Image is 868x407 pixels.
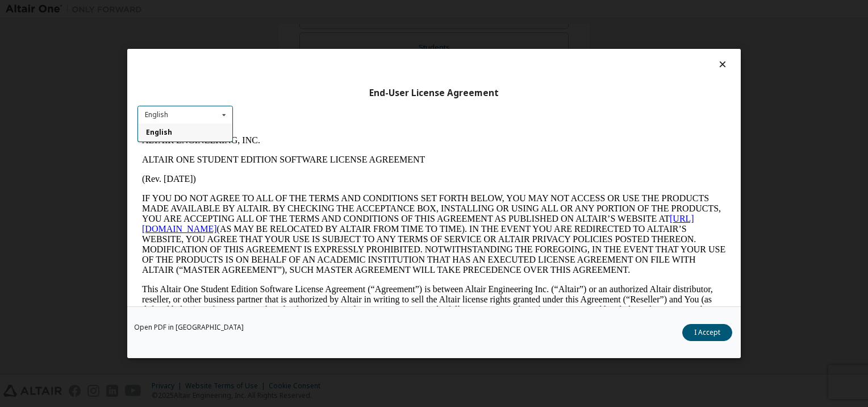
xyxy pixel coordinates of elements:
[5,24,589,34] p: ALTAIR ONE STUDENT EDITION SOFTWARE LICENSE AGREEMENT
[137,88,731,99] div: End-User License Agreement
[5,43,589,53] p: (Rev. [DATE])
[146,128,172,138] span: English
[5,63,589,144] p: IF YOU DO NOT AGREE TO ALL OF THE TERMS AND CONDITIONS SET FORTH BELOW, YOU MAY NOT ACCESS OR USE...
[134,324,244,331] a: Open PDF in [GEOGRAPHIC_DATA]
[682,324,732,341] button: I Accept
[145,111,168,118] div: English
[5,153,589,194] p: This Altair One Student Edition Software License Agreement (“Agreement”) is between Altair Engine...
[5,5,589,15] p: ALTAIR ENGINEERING, INC.
[5,83,557,103] a: [URL][DOMAIN_NAME]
